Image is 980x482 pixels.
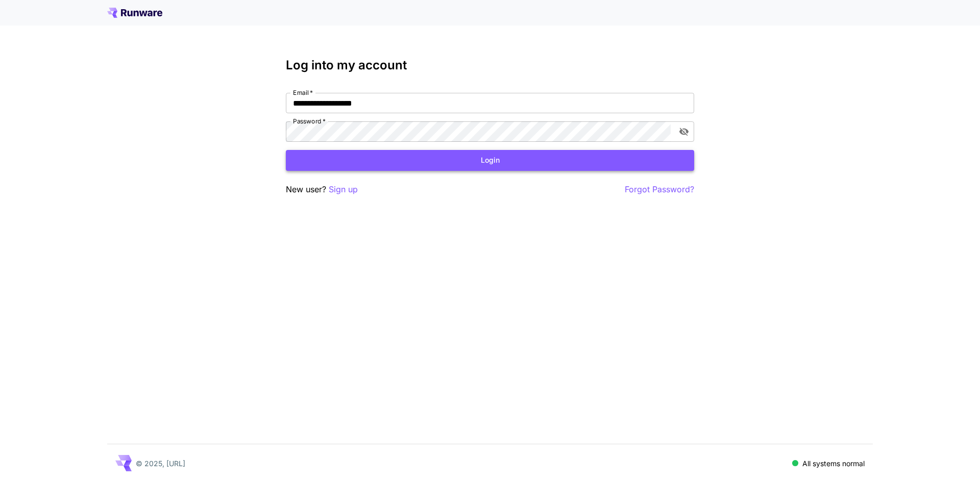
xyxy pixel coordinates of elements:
label: Password [293,117,326,125]
label: Email [293,88,313,97]
p: New user? [286,183,358,196]
p: © 2025, [URL] [136,458,185,469]
h3: Log into my account [286,58,694,72]
button: Forgot Password? [625,183,694,196]
button: Sign up [329,183,358,196]
button: toggle password visibility [675,122,693,141]
p: All systems normal [802,458,865,469]
button: Login [286,150,694,171]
